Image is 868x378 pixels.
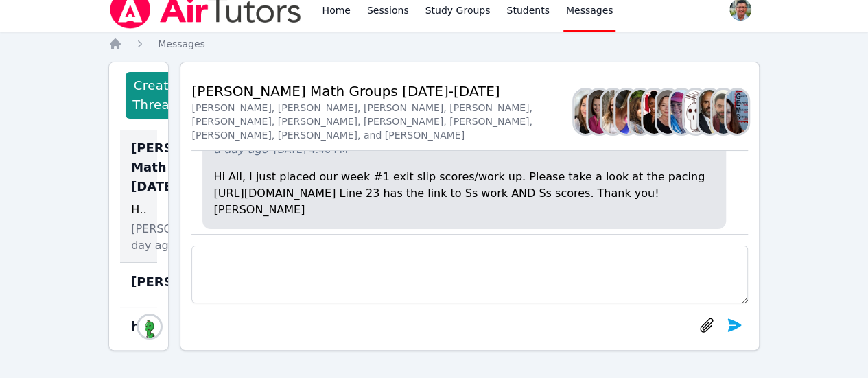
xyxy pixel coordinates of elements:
img: Leah Hoff [726,90,748,134]
p: Hi All, I just placed our week #1 exit slip scores/work up. Please take a look at the pacing [URL... [213,169,714,218]
img: Michelle Dalton [657,90,679,134]
div: [PERSON_NAME], [PERSON_NAME], [PERSON_NAME], [PERSON_NAME], [PERSON_NAME], [PERSON_NAME], [PERSON... [191,101,574,142]
span: [PERSON_NAME] Math Groups [DATE]-[DATE] [131,139,246,196]
a: Messages [158,37,205,51]
img: Alexis Asiama [615,90,637,134]
div: [PERSON_NAME] Math Groups [DATE]-[DATE]Sarah BenzingerRebecca MillerSandra DavisAlexis AsiamaDian... [120,130,157,263]
span: [PERSON_NAME], a day ago [131,221,233,254]
div: Hi All, I just placed our week #1 exit slip scores/work up. Please take a look at the pacing [URL... [131,202,146,218]
img: Sandra Davis [602,90,624,134]
img: Megan Nepshinsky [670,90,692,134]
span: Messages [566,3,613,17]
img: Joyce Law [684,90,706,134]
img: Johnicia Haynes [643,90,665,134]
img: Bernard Estephan [699,90,720,134]
img: Rebecca Miller [588,90,610,134]
span: [PERSON_NAME]/[PERSON_NAME] [131,272,365,292]
span: Messages [158,38,205,49]
nav: Breadcrumb [108,37,760,51]
h2: [PERSON_NAME] Math Groups [DATE]-[DATE] [191,82,574,101]
div: hiMIA SERRATO [120,307,157,352]
img: MIA SERRATO [139,316,161,338]
img: Diaa Walweel [712,90,734,134]
div: [PERSON_NAME]/[PERSON_NAME]Joyce Law [120,263,157,307]
span: hi [131,317,144,336]
img: Sarah Benzinger [574,90,596,134]
button: Create Thread [126,72,185,119]
img: Diana Carle [629,90,651,134]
